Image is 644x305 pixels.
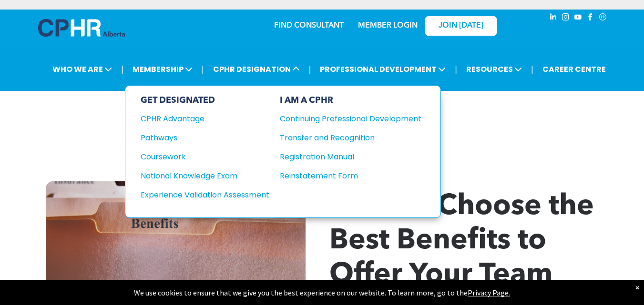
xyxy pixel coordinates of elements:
div: Pathways [141,132,256,144]
img: A blue and white logo for cp alberta [38,19,125,37]
div: Experience Validation Assessment [141,189,256,201]
a: youtube [573,12,583,25]
a: FIND CONSULTANT [274,22,344,30]
li: | [121,59,123,79]
a: Experience Validation Assessment [141,189,269,201]
div: National Knowledge Exam [141,170,256,182]
a: JOIN [DATE] [425,16,497,36]
div: I AM A CPHR [280,95,421,106]
div: CPHR Advantage [141,113,256,125]
a: Transfer and Recognition [280,132,421,144]
a: National Knowledge Exam [141,170,269,182]
div: Continuing Professional Development [280,113,407,125]
div: Transfer and Recognition [280,132,407,144]
span: CPHR DESIGNATION [210,60,303,78]
span: RESOURCES [463,60,525,78]
li: | [309,59,311,79]
li: | [531,59,533,79]
span: WHO WE ARE [50,60,115,78]
a: facebook [585,12,596,25]
a: CPHR Advantage [141,113,269,125]
a: linkedin [548,12,559,25]
div: Reinstatement Form [280,170,407,182]
li: | [455,59,457,79]
a: Coursework [141,151,269,163]
a: Continuing Professional Development [280,113,421,125]
span: JOIN [DATE] [439,21,483,30]
a: Pathways [141,132,269,144]
div: Registration Manual [280,151,407,163]
span: PROFESSIONAL DEVELOPMENT [317,60,449,78]
span: MEMBERSHIP [130,60,195,78]
a: Reinstatement Form [280,170,421,182]
div: GET DESIGNATED [141,95,269,106]
div: Coursework [141,151,256,163]
li: | [202,59,204,79]
a: Registration Manual [280,151,421,163]
span: How to Choose the Best Benefits to Offer Your Team [329,193,594,290]
div: Dismiss notification [635,283,639,292]
a: Privacy Page. [468,288,510,297]
a: MEMBER LOGIN [358,22,418,30]
a: instagram [561,12,571,25]
a: Social network [598,12,608,25]
a: CAREER CENTRE [540,60,609,78]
